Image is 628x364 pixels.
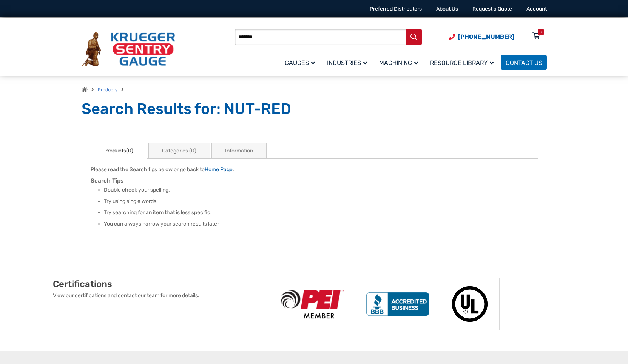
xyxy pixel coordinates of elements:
[540,29,542,35] div: 0
[53,292,270,299] p: View our certifications and contact our team for more details.
[148,143,210,159] a: Categories (0)
[285,59,315,66] span: Gauges
[91,177,538,184] h3: Search Tips
[104,220,538,228] li: You can always narrow your search results later
[205,166,233,173] a: Home Page
[98,87,117,92] a: Products
[436,6,458,12] a: About Us
[506,59,542,66] span: Contact Us
[375,54,426,71] a: Machining
[280,54,322,71] a: Gauges
[91,143,147,159] a: Products(0)
[449,32,514,41] a: Phone Number (920) 434-8860
[355,292,440,316] img: BBB
[91,166,538,174] p: Please read the Search tips below or go back to .
[472,6,512,12] a: Request a Quote
[53,278,270,290] h2: Certifications
[82,100,547,118] h1: Search Results for: NUT-RED
[440,278,500,330] img: Underwriters Laboratories
[82,32,175,67] img: Krueger Sentry Gauge
[379,59,418,66] span: Machining
[370,6,422,12] a: Preferred Distributors
[430,59,494,66] span: Resource Library
[104,209,538,217] li: Try searching for an item that is less specific.
[104,198,538,205] li: Try using single words.
[501,55,547,70] a: Contact Us
[104,186,538,194] li: Double check your spelling.
[526,6,547,12] a: Account
[211,143,267,159] a: Information
[270,290,355,319] img: PEI Member
[458,33,514,40] span: [PHONE_NUMBER]
[426,54,501,71] a: Resource Library
[327,59,367,66] span: Industries
[322,54,375,71] a: Industries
